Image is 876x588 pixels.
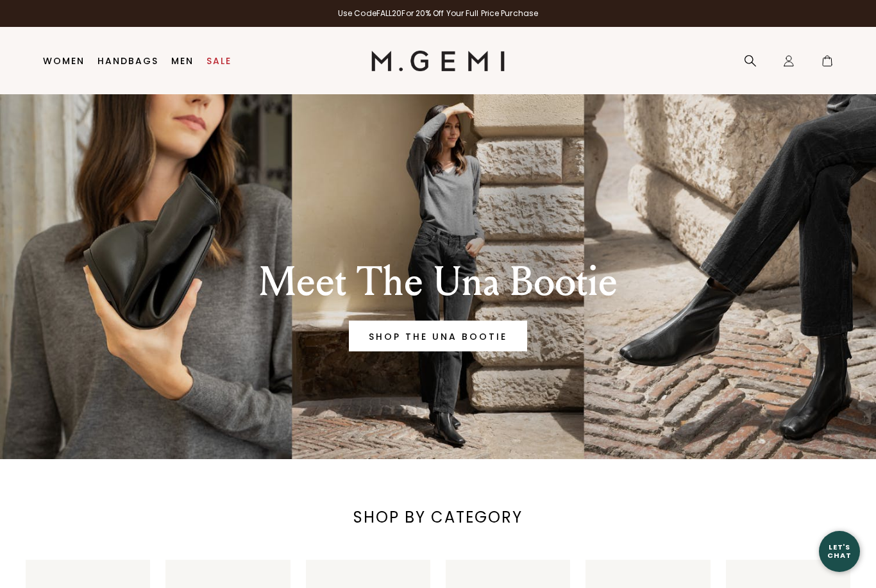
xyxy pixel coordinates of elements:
a: Men [171,56,194,66]
div: SHOP BY CATEGORY [328,507,548,528]
a: Women [43,56,85,66]
a: Handbags [97,56,158,66]
a: Sale [206,56,232,66]
img: M.Gemi [371,51,505,71]
a: Banner primary button [349,321,527,351]
div: Let's Chat [819,543,860,559]
div: Meet The Una Bootie [200,259,676,305]
strong: FALL20 [376,8,402,19]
